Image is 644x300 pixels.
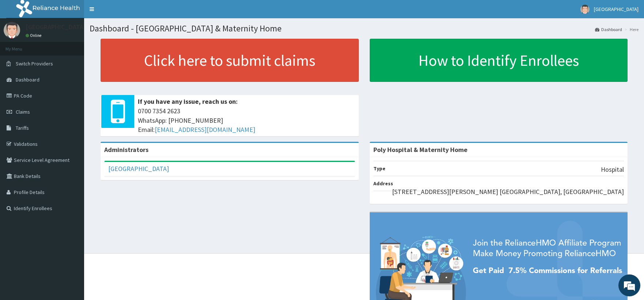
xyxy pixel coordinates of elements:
a: [GEOGRAPHIC_DATA] [108,164,169,173]
img: User Image [4,22,20,38]
span: Tariffs [16,125,29,131]
b: Administrators [104,145,148,154]
li: Here [623,26,639,33]
span: Switch Providers [16,60,53,67]
span: [GEOGRAPHIC_DATA] [594,6,639,12]
a: Online [26,33,43,38]
p: Hospital [601,165,624,174]
a: How to Identify Enrollees [370,39,628,82]
span: 0700 7354 2623 WhatsApp: [PHONE_NUMBER] Email: [138,106,355,134]
b: Address [373,180,393,187]
span: Claims [16,109,30,115]
b: If you have any issue, reach us on: [138,97,238,106]
strong: Poly Hospital & Maternity Home [373,145,467,154]
a: Click here to submit claims [101,39,359,82]
p: [STREET_ADDRESS][PERSON_NAME] [GEOGRAPHIC_DATA], [GEOGRAPHIC_DATA] [392,187,624,197]
span: Dashboard [16,76,39,83]
a: [EMAIL_ADDRESS][DOMAIN_NAME] [155,125,255,134]
h1: Dashboard - [GEOGRAPHIC_DATA] & Maternity Home [90,24,639,33]
b: Type [373,165,385,172]
img: User Image [580,5,590,14]
a: Dashboard [595,26,622,33]
p: [GEOGRAPHIC_DATA] [26,24,86,30]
